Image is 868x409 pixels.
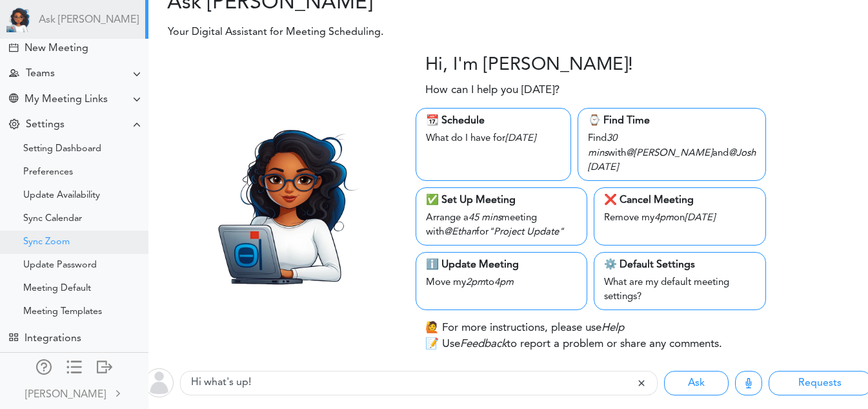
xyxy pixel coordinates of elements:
[444,227,476,237] i: @Ethan
[9,94,18,106] div: Share Meeting Link
[469,213,501,223] i: 45 mins
[664,371,729,395] button: Ask
[23,146,101,152] div: Setting Dashboard
[23,193,100,199] div: Update Availability
[489,227,564,237] i: "Project Update"
[460,339,507,350] i: Feedback
[604,273,755,305] div: What are my default meeting settings?
[426,257,577,273] div: ℹ️ Update Meeting
[729,149,756,158] i: @Josh
[1,379,147,408] a: [PERSON_NAME]
[604,257,755,273] div: ⚙️ Default Settings
[494,278,514,288] i: 4pm
[9,43,18,52] div: Creating Meeting
[25,94,108,106] div: My Meeting Links
[588,129,756,176] div: Find with and
[685,213,715,223] i: [DATE]
[25,333,81,345] div: Integrations
[626,149,712,158] i: @[PERSON_NAME]
[26,119,65,131] div: Settings
[425,55,633,77] h3: Hi, I'm [PERSON_NAME]!
[23,169,73,176] div: Preferences
[601,322,624,333] i: Help
[425,336,722,353] p: 📝 Use to report a problem or share any comments.
[9,119,19,131] div: Change Settings
[194,113,375,295] img: Zara.png
[505,134,536,143] i: [DATE]
[426,113,561,129] div: 📆 Schedule
[23,239,70,246] div: Sync Zoom
[425,82,560,99] p: How can I help you [DATE]?
[426,193,577,208] div: ✅ Set Up Meeting
[426,208,577,240] div: Arrange a meeting with for
[23,309,102,315] div: Meeting Templates
[25,43,88,55] div: New Meeting
[425,320,624,337] p: 🙋 For more instructions, please use
[588,163,618,173] i: [DATE]
[588,113,756,129] div: ⌚️ Find Time
[426,273,577,291] div: Move my to
[39,14,139,26] a: Ask [PERSON_NAME]
[654,213,674,223] i: 4pm
[66,359,82,372] div: Show only icons
[25,387,106,403] div: [PERSON_NAME]
[23,262,97,269] div: Update Password
[588,134,617,158] i: 30 mins
[97,359,112,372] div: Log out
[145,368,174,397] img: user-off.png
[36,359,52,372] div: Manage Members and Externals
[26,68,55,80] div: Teams
[23,286,91,292] div: Meeting Default
[426,129,561,147] div: What do I have for
[6,6,32,32] img: Powered by TEAMCAL AI
[159,25,663,40] p: Your Digital Assistant for Meeting Scheduling.
[66,359,82,377] a: Change side menu
[9,333,18,342] div: TEAMCAL AI Workflow Apps
[466,278,485,288] i: 2pm
[604,208,755,226] div: Remove my on
[604,193,755,208] div: ❌ Cancel Meeting
[23,216,82,222] div: Sync Calendar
